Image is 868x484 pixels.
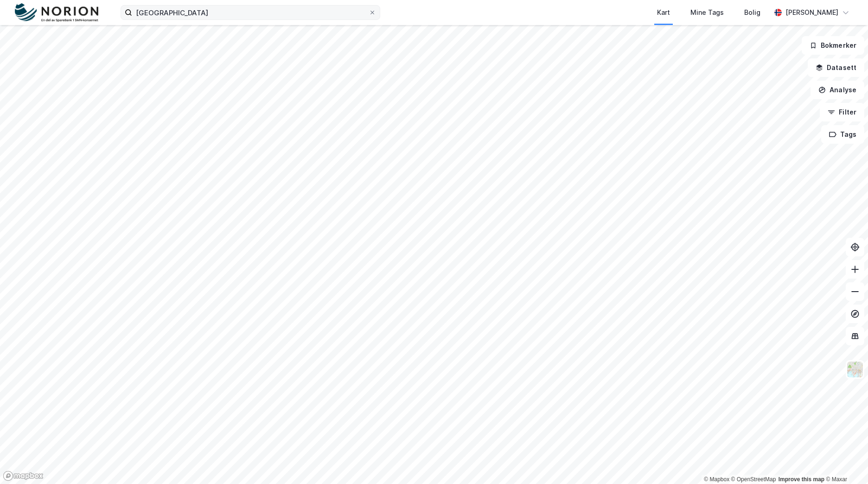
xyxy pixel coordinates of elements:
[811,81,864,99] button: Analyse
[657,7,670,18] div: Kart
[822,439,868,484] iframe: Chat Widget
[731,476,776,483] a: OpenStreetMap
[704,476,729,483] a: Mapbox
[744,7,760,18] div: Bolig
[690,7,724,18] div: Mine Tags
[3,471,44,481] a: Mapbox homepage
[802,36,864,55] button: Bokmerker
[808,58,864,77] button: Datasett
[822,439,868,484] div: Kontrollprogram for chat
[785,7,838,18] div: [PERSON_NAME]
[15,3,98,22] img: norion-logo.80e7a08dc31c2e691866.png
[820,103,864,121] button: Filter
[821,125,864,144] button: Tags
[779,476,824,483] a: Improve this map
[846,361,864,378] img: Z
[132,6,369,19] input: Søk på adresse, matrikkel, gårdeiere, leietakere eller personer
